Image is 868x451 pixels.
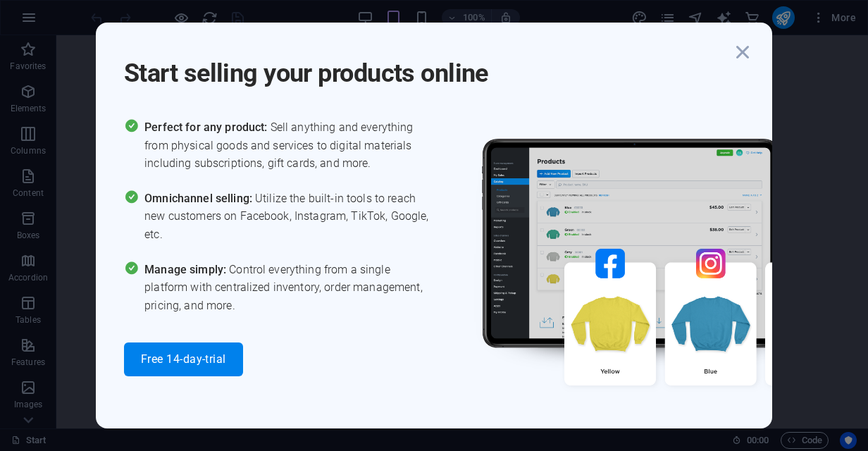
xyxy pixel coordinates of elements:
a: Skip to main content [6,6,99,18]
span: Manage simply: [144,263,229,276]
span: Utilize the built-in tools to reach new customers on Facebook, Instagram, TikTok, Google, etc. [144,190,434,244]
h1: Start selling your products online [124,39,730,90]
span: Sell anything and everything from physical goods and services to digital materials including subs... [144,118,434,173]
span: Omnichannel selling: [144,192,255,205]
span: Free 14-day-trial [141,354,226,365]
button: Free 14-day-trial [124,342,243,376]
span: Control everything from a single platform with centralized inventory, order management, pricing, ... [144,261,434,315]
span: Perfect for any product: [144,121,270,134]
